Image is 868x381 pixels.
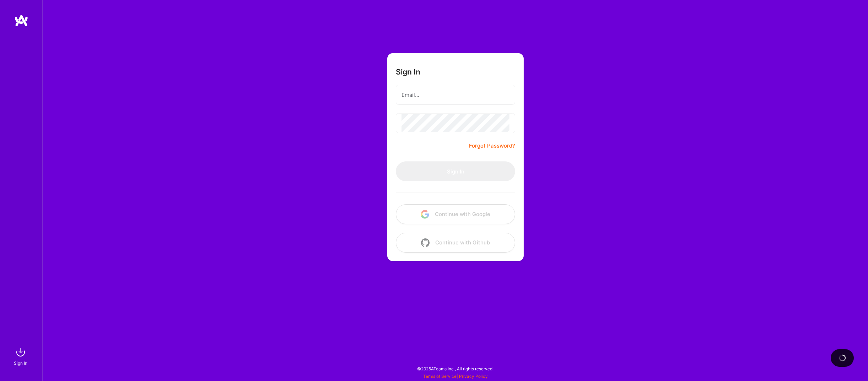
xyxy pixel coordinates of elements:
div: Sign In [14,359,27,367]
button: Sign In [396,161,515,181]
img: logo [14,14,28,27]
a: Privacy Policy [459,374,488,379]
button: Continue with Google [396,204,515,224]
h3: Sign In [396,67,420,76]
img: sign in [13,345,28,359]
a: sign inSign In [15,345,28,367]
div: © 2025 ATeams Inc., All rights reserved. [43,360,868,377]
input: Email... [402,86,509,104]
span: | [423,374,488,379]
img: loading [839,354,846,362]
a: Forgot Password? [469,142,515,150]
a: Terms of Service [423,374,457,379]
img: icon [421,238,430,247]
button: Continue with Github [396,233,515,253]
img: icon [421,210,429,219]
